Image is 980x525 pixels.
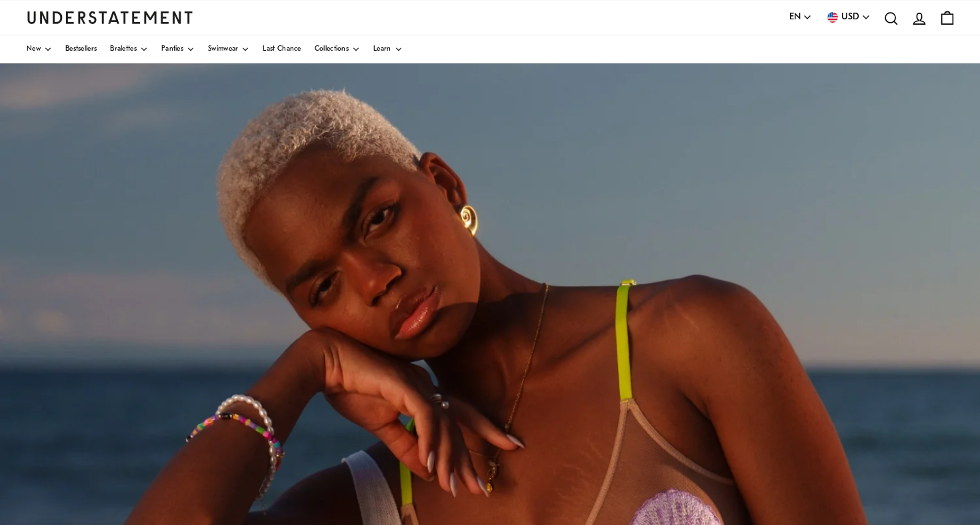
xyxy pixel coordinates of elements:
a: Last Chance [263,35,301,63]
span: Learn [373,46,391,53]
a: Collections [315,35,360,63]
span: USD [841,10,859,25]
a: Panties [161,35,195,63]
span: Bestsellers [65,46,97,53]
span: New [27,46,41,53]
span: Panties [161,46,183,53]
a: Understatement Homepage [27,11,193,23]
span: Swimwear [208,46,238,53]
button: EN [789,10,812,25]
button: USD [825,10,871,25]
span: Bralettes [110,46,137,53]
a: Learn [373,35,403,63]
a: Bralettes [110,35,148,63]
a: Bestsellers [65,35,97,63]
span: Last Chance [263,46,301,53]
span: Collections [315,46,349,53]
a: New [27,35,52,63]
span: EN [789,10,801,25]
a: Swimwear [208,35,249,63]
